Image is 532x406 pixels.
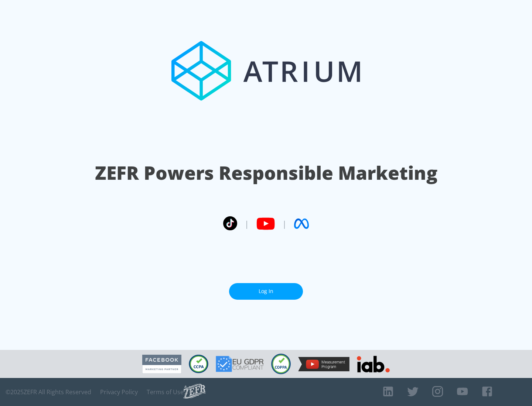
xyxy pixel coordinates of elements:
img: Facebook Marketing Partner [142,355,181,374]
a: Terms of Use [147,388,184,396]
img: IAB [357,356,390,372]
span: © 2025 ZEFR All Rights Reserved [6,388,91,396]
img: COPPA Compliant [271,354,291,374]
a: Privacy Policy [100,388,138,396]
img: CCPA Compliant [189,355,208,373]
span: | [245,218,249,229]
img: YouTube Measurement Program [298,357,349,371]
img: GDPR Compliant [216,356,264,372]
h1: ZEFR Powers Responsible Marketing [95,160,437,186]
span: | [282,218,287,229]
a: Log In [229,283,303,300]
